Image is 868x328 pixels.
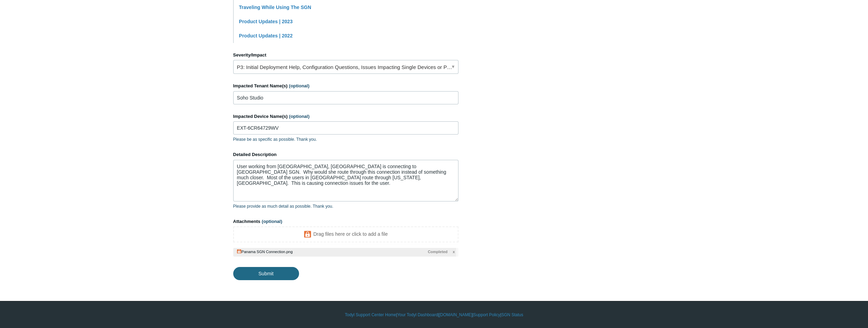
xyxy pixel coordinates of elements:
[233,113,458,120] label: Impacted Device Name(s)
[473,312,500,318] a: Support Policy
[233,151,458,158] label: Detailed Description
[501,312,523,318] a: SGN Status
[453,249,455,255] span: x
[345,312,396,318] a: Todyl Support Center Home
[233,52,458,59] label: Severity/Impact
[397,312,438,318] a: Your Todyl Dashboard
[233,136,458,143] p: Please be as specific as possible. Thank you.
[233,83,458,89] label: Impacted Tenant Name(s)
[233,267,299,280] input: Submit
[233,60,458,74] a: P3: Initial Deployment Help, Configuration Questions, Issues Impacting Single Devices or Past Out...
[239,33,293,38] a: Product Updates | 2022
[289,114,309,119] span: (optional)
[428,249,448,255] span: Completed
[233,218,458,225] label: Attachments
[233,312,635,318] div: | | | |
[239,5,311,10] a: Traveling While Using The SGN
[262,219,282,224] span: (optional)
[439,312,472,318] a: [DOMAIN_NAME]
[289,83,309,88] span: (optional)
[233,203,458,209] p: Please provide as much detail as possible. Thank you.
[239,19,293,24] a: Product Updates | 2023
